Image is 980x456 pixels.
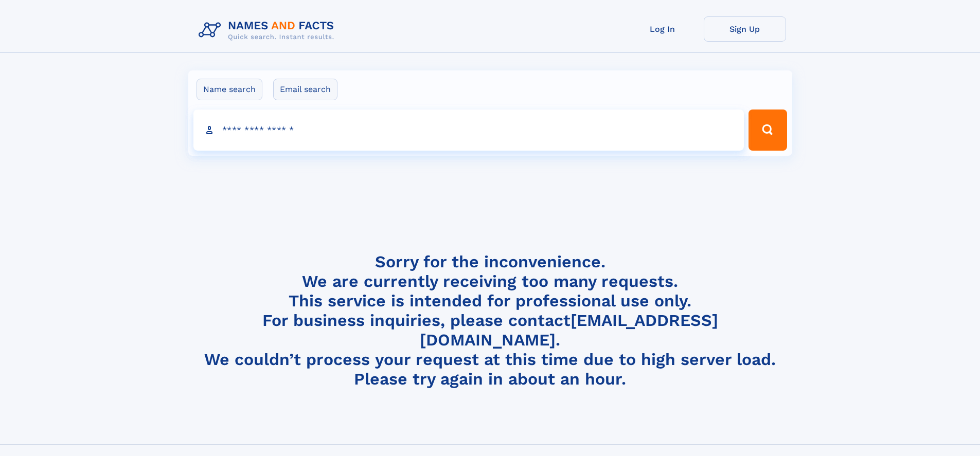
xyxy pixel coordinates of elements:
[194,16,343,44] img: Logo Names and Facts
[749,110,787,151] button: Search Button
[193,110,744,151] input: search input
[704,16,786,42] a: Sign Up
[420,311,718,350] a: [EMAIL_ADDRESS][DOMAIN_NAME]
[273,79,337,100] label: Email search
[197,79,262,100] label: Name search
[194,252,786,389] h4: Sorry for the inconvenience. We are currently receiving too many requests. This service is intend...
[621,16,704,42] a: Log In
